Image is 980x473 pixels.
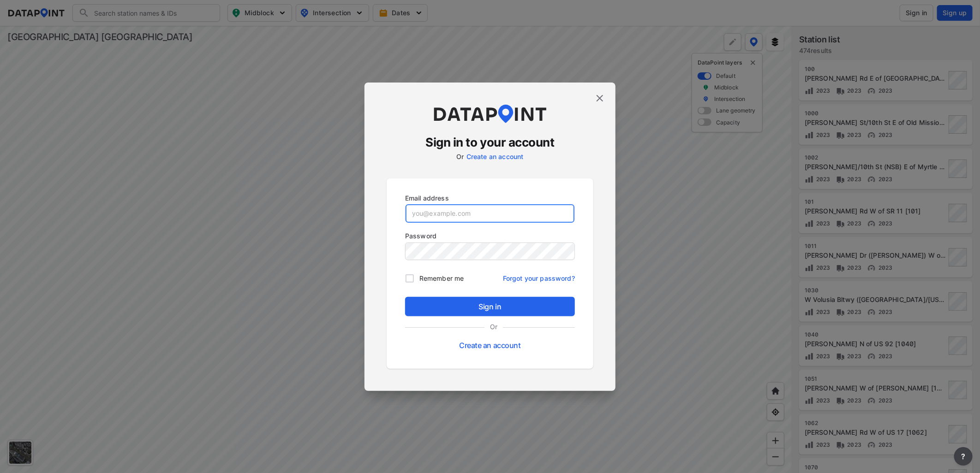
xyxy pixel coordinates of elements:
[466,153,524,160] a: Create an account
[456,153,464,160] label: Or
[594,93,605,104] img: close.efbf2170.svg
[419,273,464,283] span: Remember me
[954,447,973,466] button: more
[405,193,575,203] p: Email address
[405,231,575,241] p: Password
[406,204,574,223] input: you@example.com
[484,322,503,331] label: Or
[459,341,520,350] a: Create an account
[387,134,593,151] h3: Sign in to your account
[960,451,967,462] span: ?
[503,269,575,283] a: Forgot your password?
[412,301,568,312] span: Sign in
[432,105,548,123] img: dataPointLogo.9353c09d.svg
[405,297,575,316] button: Sign in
